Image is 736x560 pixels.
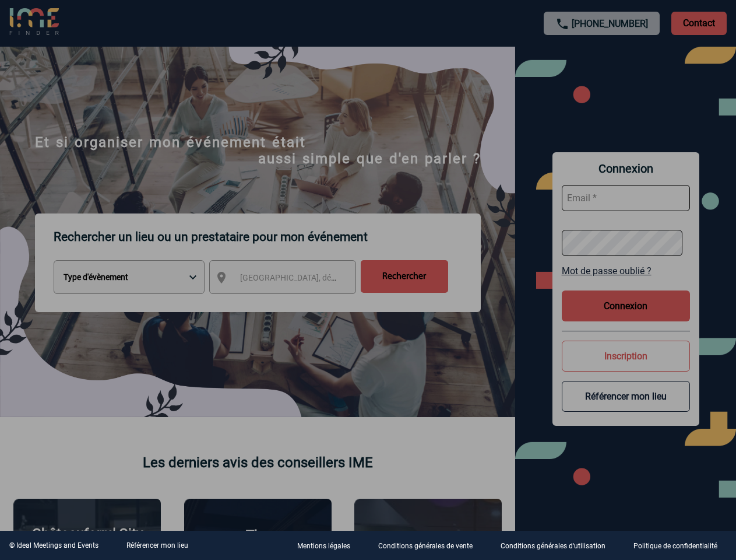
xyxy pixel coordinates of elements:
[369,540,491,551] a: Conditions générales de vente
[624,540,736,551] a: Politique de confidentialité
[126,541,188,549] a: Référencer mon lieu
[297,542,350,551] p: Mentions légales
[491,540,624,551] a: Conditions générales d'utilisation
[633,542,717,551] p: Politique de confidentialité
[378,542,473,551] p: Conditions générales de vente
[288,540,369,551] a: Mentions légales
[9,541,98,549] div: © Ideal Meetings and Events
[501,542,605,551] p: Conditions générales d'utilisation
